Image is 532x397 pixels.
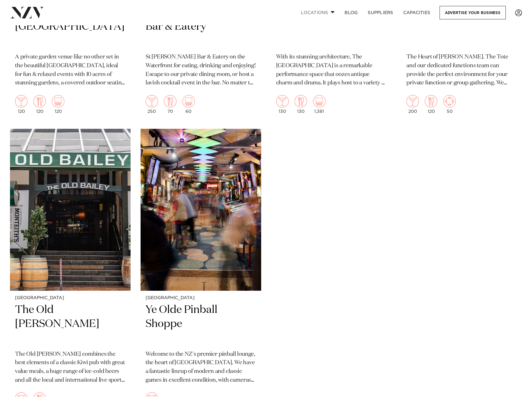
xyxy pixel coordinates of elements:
[146,6,256,48] h2: St [PERSON_NAME] Bar & Eatery
[164,95,177,114] div: 70
[15,296,126,300] small: [GEOGRAPHIC_DATA]
[146,296,256,300] small: [GEOGRAPHIC_DATA]
[276,95,289,114] div: 130
[33,95,46,114] div: 120
[15,95,27,114] div: 120
[15,53,126,88] p: A private garden venue like no other set in the beautiful [GEOGRAPHIC_DATA], ideal for fun & rela...
[406,53,517,88] p: The Heart of [PERSON_NAME]. The Tote and our dedicated functions team can provide the perfect env...
[363,6,398,19] a: SUPPLIERS
[296,6,340,19] a: Locations
[425,95,437,114] div: 120
[295,95,307,114] div: 130
[340,6,363,19] a: BLOG
[15,6,126,48] h2: [PERSON_NAME][GEOGRAPHIC_DATA]
[146,95,158,114] div: 250
[33,95,46,108] img: dining.png
[443,95,456,114] div: 50
[443,95,456,108] img: meeting.png
[313,95,326,108] img: theatre.png
[52,95,64,114] div: 120
[15,303,126,345] h2: The Old [PERSON_NAME]
[146,53,256,88] p: St [PERSON_NAME] Bar & Eatery on the Waterfront for eating, drinking and enjoying! Escape to our ...
[52,95,64,108] img: theatre.png
[146,350,256,385] p: Welcome to the NZ's premier pinball lounge, the heart of [GEOGRAPHIC_DATA]. We have a fantastic l...
[406,6,517,48] h2: The Tote
[313,95,326,114] div: 1,381
[295,95,307,108] img: dining.png
[146,95,158,108] img: cocktail.png
[276,53,387,88] p: With its stunning architecture, The [GEOGRAPHIC_DATA] is a remarkable performance space that ooze...
[406,95,419,114] div: 200
[164,95,177,108] img: dining.png
[440,6,506,19] a: Advertise your business
[10,7,44,18] img: nzv-logo.png
[15,350,126,385] p: The Old [PERSON_NAME] combines the best elements of a classic Kiwi pub with great value meals, a ...
[398,6,435,19] a: Capacities
[182,95,195,114] div: 60
[276,6,387,48] h2: The Opera House
[146,303,256,345] h2: Ye Olde Pinball Shoppe
[15,95,27,108] img: cocktail.png
[425,95,437,108] img: dining.png
[276,95,289,108] img: cocktail.png
[406,95,419,108] img: cocktail.png
[182,95,195,108] img: theatre.png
